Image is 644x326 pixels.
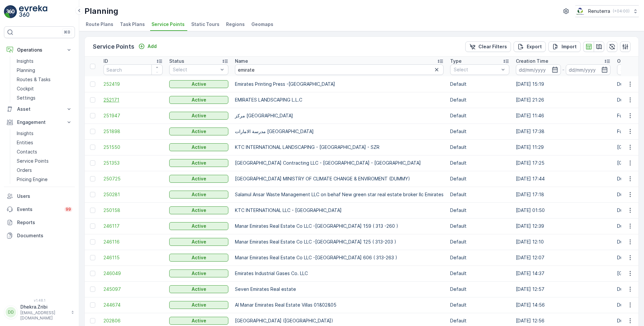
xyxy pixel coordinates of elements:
[447,124,513,139] td: Default
[447,92,513,108] td: Default
[235,64,444,75] input: Search
[90,255,95,260] div: Toggle Row Selected
[103,97,163,103] a: 252171
[17,219,72,226] p: Reports
[14,75,75,84] a: Routes & Tasks
[232,266,447,281] td: Emirates Industrial Gases Co. LLC
[17,106,62,112] p: Asset
[90,97,95,103] div: Toggle Row Selected
[103,207,163,214] a: 250158
[103,317,163,324] a: 202806
[90,160,95,166] div: Toggle Row Selected
[235,58,248,64] p: Name
[192,207,206,214] p: Active
[232,281,447,297] td: Seven Emirates Real estate
[17,119,62,126] p: Engagement
[192,317,206,324] p: Active
[4,216,75,229] a: Reports
[192,223,206,229] p: Active
[169,285,228,293] button: Active
[513,76,614,92] td: [DATE] 15:19
[232,234,447,250] td: Manar Emirates Real Estate Co LLC -[GEOGRAPHIC_DATA] 125 ( 313-203 )
[4,304,75,321] button: DDDhekra.Zribi[EMAIL_ADDRESS][DOMAIN_NAME]
[103,270,163,277] a: 246049
[4,103,75,116] button: Asset
[232,139,447,155] td: KTC INTERNATIONAL LANDSCAPING - [GEOGRAPHIC_DATA] - SZR
[575,8,586,15] img: Screenshot_2024-07-26_at_13.33.01.png
[588,8,610,14] p: Renuterra
[169,191,228,198] button: Active
[169,128,228,135] button: Active
[103,302,163,308] a: 244674
[14,93,75,103] a: Settings
[14,129,75,138] a: Insights
[103,239,163,245] span: 246116
[103,144,163,151] span: 251550
[513,124,614,139] td: [DATE] 17:38
[4,229,75,242] a: Documents
[90,208,95,213] div: Toggle Row Selected
[103,191,163,198] a: 250281
[232,92,447,108] td: EMIRATES LANDSCAPING L.L.C
[4,298,75,302] span: v 1.48.1
[192,128,206,135] p: Active
[173,66,218,73] p: Select
[17,176,48,183] p: Pricing Engine
[136,42,159,50] button: Add
[103,175,163,182] span: 250725
[232,297,447,313] td: Al Manar Emirates Real Estate Villas 01&02&05
[169,159,228,167] button: Active
[20,304,68,310] p: Dhekra.Zribi
[169,222,228,230] button: Active
[4,203,75,216] a: Events99
[17,232,72,239] p: Documents
[14,84,75,93] a: Cockpit
[514,41,546,52] button: Export
[20,310,68,321] p: [EMAIL_ADDRESS][DOMAIN_NAME]
[450,58,462,64] p: Type
[513,155,614,171] td: [DATE] 17:25
[513,92,614,108] td: [DATE] 21:26
[192,81,206,87] p: Active
[6,307,16,317] div: DD
[14,147,75,156] a: Contacts
[527,43,542,50] p: Export
[84,6,118,16] p: Planning
[566,64,611,75] input: dd/mm/yyyy
[447,234,513,250] td: Default
[17,58,34,64] p: Insights
[191,21,219,28] span: Static Tours
[169,238,228,246] button: Active
[447,218,513,234] td: Default
[169,206,228,214] button: Active
[169,80,228,88] button: Active
[251,21,273,28] span: Geomaps
[14,138,75,147] a: Entities
[513,234,614,250] td: [DATE] 12:10
[103,223,163,229] a: 246117
[103,128,163,135] a: 251898
[169,112,228,120] button: Active
[516,58,548,64] p: Creation Time
[17,149,37,155] p: Contacts
[14,57,75,66] a: Insights
[66,207,71,212] p: 99
[192,175,206,182] p: Active
[90,176,95,181] div: Toggle Row Selected
[17,130,34,137] p: Insights
[148,43,157,50] p: Add
[17,95,35,101] p: Settings
[232,218,447,234] td: Manar Emirates Real Estate Co LLC -[GEOGRAPHIC_DATA] 159 ( 313 -260 )
[447,171,513,187] td: Default
[90,113,95,118] div: Toggle Row Selected
[232,108,447,124] td: مركز [GEOGRAPHIC_DATA]
[192,112,206,119] p: Active
[575,5,639,17] button: Renuterra(+04:00)
[120,21,145,28] span: Task Plans
[192,144,206,151] p: Active
[103,286,163,292] a: 245097
[169,254,228,262] button: Active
